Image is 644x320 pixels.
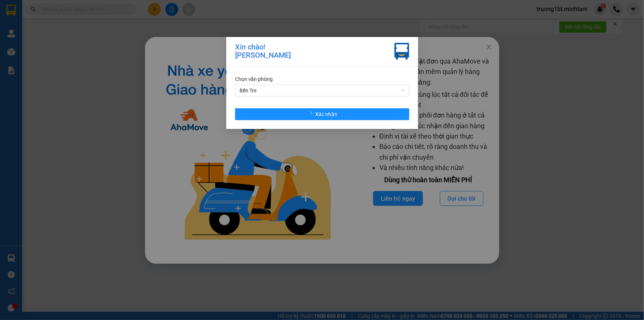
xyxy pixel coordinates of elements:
[307,112,315,117] span: loading
[240,85,405,96] span: Bến Tre
[235,108,409,120] button: Xác nhận
[395,43,409,60] img: vxr-icon
[315,110,337,118] span: Xác nhận
[235,43,291,60] div: Xin chào! [PERSON_NAME]
[235,75,409,83] div: Chọn văn phòng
